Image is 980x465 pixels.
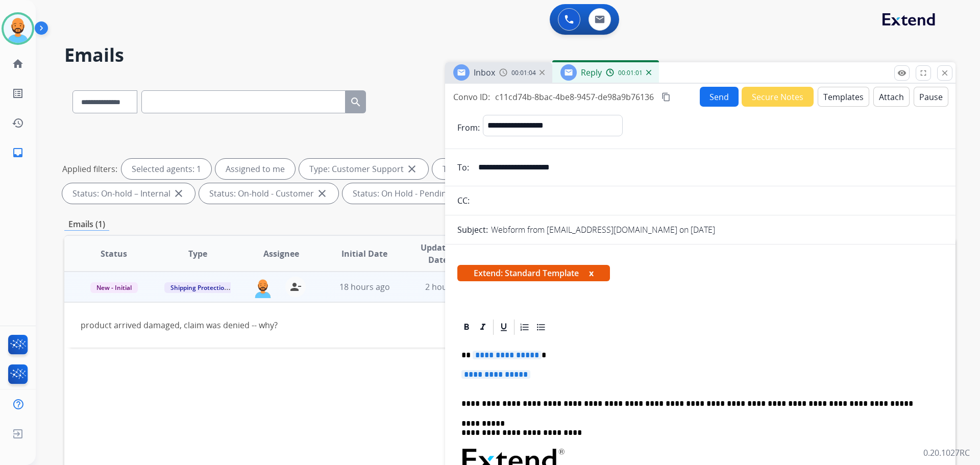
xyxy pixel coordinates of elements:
div: Bold [459,320,474,335]
p: Subject: [457,224,488,236]
mat-icon: home [12,58,24,70]
div: Status: On-hold - Customer [199,183,338,204]
p: Webform from [EMAIL_ADDRESS][DOMAIN_NAME] on [DATE] [491,224,715,236]
p: Applied filters: [62,163,117,175]
button: Secure Notes [742,87,814,107]
mat-icon: history [12,117,24,129]
span: 00:01:01 [618,69,643,77]
button: Send [700,87,739,107]
mat-icon: close [316,187,328,200]
img: agent-avatar [253,277,273,298]
button: Pause [914,87,948,107]
mat-icon: remove_red_eye [897,68,906,78]
h2: Emails [64,45,955,65]
div: Type: Customer Support [299,159,428,179]
mat-icon: close [406,163,418,175]
span: Updated Date [415,241,461,266]
span: 00:01:04 [511,69,536,77]
mat-icon: fullscreen [919,68,928,78]
p: 0.20.1027RC [923,447,970,459]
mat-icon: close [173,187,185,200]
span: 2 hours ago [425,281,471,292]
span: c11cd74b-8bac-4be8-9457-de98a9b76136 [495,91,654,103]
button: Templates [818,87,869,107]
span: New - Initial [90,282,138,293]
p: To: [457,161,469,174]
span: Initial Date [341,248,387,260]
p: Convo ID: [453,91,490,103]
span: Type [188,248,207,260]
div: Status: On Hold - Pending Parts [342,183,498,204]
p: CC: [457,194,470,207]
div: Underline [496,320,511,335]
span: Inbox [474,67,495,78]
span: Extend: Standard Template [457,265,610,281]
div: Type: Shipping Protection [432,159,566,179]
div: Bullet List [533,320,549,335]
div: Ordered List [517,320,532,335]
div: Assigned to me [215,159,295,179]
span: Shipping Protection [164,282,234,293]
p: Emails (1) [64,218,109,231]
mat-icon: person_remove [289,281,302,293]
img: avatar [4,14,32,43]
mat-icon: inbox [12,146,24,159]
span: Reply [581,67,602,78]
span: Status [101,248,127,260]
mat-icon: list_alt [12,87,24,100]
div: product arrived damaged, claim was denied -- why? [81,319,772,331]
mat-icon: content_copy [661,92,671,102]
div: Italic [475,320,491,335]
p: From: [457,121,480,134]
mat-icon: search [350,96,362,108]
span: Assignee [263,248,299,260]
mat-icon: close [940,68,949,78]
div: Status: On-hold – Internal [62,183,195,204]
button: Attach [873,87,910,107]
div: Selected agents: 1 [121,159,211,179]
button: x [589,267,594,279]
span: 18 hours ago [339,281,390,292]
